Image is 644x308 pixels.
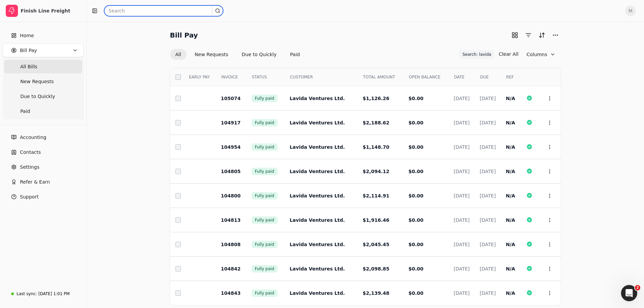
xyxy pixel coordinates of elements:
span: [DATE] [454,169,470,174]
span: 104917 [221,120,240,125]
span: Paid [20,108,30,115]
iframe: Intercom live chat [621,285,637,301]
span: 104800 [221,193,240,198]
button: All [170,49,187,60]
button: Refer & Earn [3,175,84,189]
span: [DATE] [480,96,496,101]
a: Contacts [3,145,84,159]
span: Fully paid [255,120,274,126]
span: REF [506,74,514,80]
span: Fully paid [255,266,274,272]
span: $0.00 [408,217,423,223]
span: $1,148.70 [363,144,389,150]
span: [DATE] [454,242,470,247]
span: Lavida Ventures Ltd. [290,169,345,174]
span: Fully paid [255,290,274,296]
a: Last sync:[DATE] 1:01 PM [3,288,84,300]
span: $0.00 [408,242,423,247]
button: Clear All [499,49,518,60]
span: Lavida Ventures Ltd. [290,193,345,198]
div: Invoice filter options [170,49,306,60]
input: Search [104,5,223,16]
span: STATUS [252,74,267,80]
span: 104813 [221,217,240,223]
span: Lavida Ventures Ltd. [290,290,345,296]
a: Home [3,29,84,42]
span: Lavida Ventures Ltd. [290,217,345,223]
button: Search: lavida [459,50,495,59]
span: [DATE] [480,120,496,125]
span: $0.00 [408,266,423,271]
span: Fully paid [255,193,274,199]
span: 104843 [221,290,240,296]
span: Lavida Ventures Ltd. [290,144,345,150]
span: Support [20,193,39,200]
a: Accounting [3,131,84,144]
button: M [625,5,636,16]
span: $2,188.62 [363,120,389,125]
span: $2,139.48 [363,290,389,296]
span: Contacts [20,149,41,156]
span: [DATE] [454,193,470,198]
span: 105074 [221,96,240,101]
span: [DATE] [454,290,470,296]
span: $2,094.12 [363,169,389,174]
span: All Bills [20,63,37,70]
span: [DATE] [454,266,470,271]
span: Fully paid [255,144,274,150]
span: DUE [480,74,489,80]
span: N/A [506,242,515,247]
span: CUSTOMER [290,74,313,80]
span: $0.00 [408,120,423,125]
span: Settings [20,164,39,171]
span: $0.00 [408,193,423,198]
div: Last sync: [17,291,37,297]
span: [DATE] [480,169,496,174]
span: 104842 [221,266,240,271]
span: N/A [506,96,515,101]
a: All Bills [4,60,82,73]
span: DATE [454,74,464,80]
span: 104954 [221,144,240,150]
span: Due to Quickly [20,93,55,100]
a: Due to Quickly [4,90,82,103]
span: Bill Pay [20,47,37,54]
span: [DATE] [454,144,470,150]
h2: Bill Pay [170,30,198,41]
span: $0.00 [408,169,423,174]
div: Finish Line Freight [21,7,80,14]
span: 2 [635,285,640,290]
span: $0.00 [408,144,423,150]
span: Fully paid [255,168,274,174]
span: [DATE] [480,193,496,198]
span: $0.00 [408,96,423,101]
span: Fully paid [255,241,274,247]
span: Lavida Ventures Ltd. [290,120,345,125]
span: INVOICE [221,74,238,80]
span: [DATE] [480,242,496,247]
span: OPEN BALANCE [409,74,440,80]
span: [DATE] [480,290,496,296]
a: Settings [3,160,84,174]
span: N/A [506,290,515,296]
span: EARLY PAY [189,74,210,80]
span: [DATE] [454,217,470,223]
span: [DATE] [454,96,470,101]
span: Lavida Ventures Ltd. [290,242,345,247]
span: [DATE] [454,120,470,125]
span: $2,114.91 [363,193,389,198]
span: N/A [506,193,515,198]
span: Fully paid [255,217,274,223]
button: Due to Quickly [236,49,282,60]
span: $2,098.85 [363,266,389,271]
span: $2,045.45 [363,242,389,247]
span: Home [20,32,34,39]
span: Search: lavida [462,51,491,57]
span: N/A [506,266,515,271]
button: New Requests [189,49,234,60]
span: N/A [506,217,515,223]
a: New Requests [4,75,82,88]
button: Bill Pay [3,44,84,57]
span: Accounting [20,134,46,141]
span: New Requests [20,78,54,85]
